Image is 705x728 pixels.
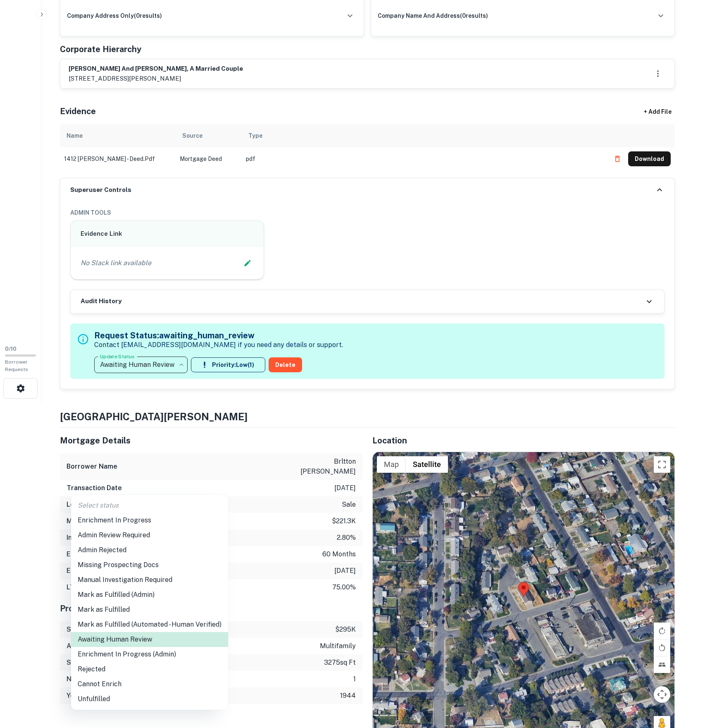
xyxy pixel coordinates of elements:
[71,587,228,602] li: Mark as Fulfilled (Admin)
[71,677,228,692] li: Cannot Enrich
[71,647,228,662] li: Enrichment In Progress (Admin)
[664,662,705,702] iframe: Chat Widget
[71,513,228,528] li: Enrichment In Progress
[71,662,228,677] li: Rejected
[71,572,228,587] li: Manual Investigation Required
[71,692,228,706] li: Unfulfilled
[71,543,228,558] li: Admin Rejected
[71,617,228,632] li: Mark as Fulfilled (Automated - Human Verified)
[71,602,228,617] li: Mark as Fulfilled
[71,558,228,572] li: Missing Prospecting Docs
[71,528,228,543] li: Admin Review Required
[71,632,228,647] li: Awaiting Human Review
